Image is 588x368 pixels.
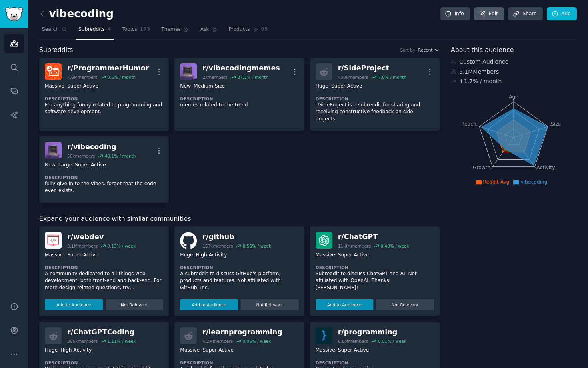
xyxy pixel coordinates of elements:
[440,7,470,21] a: Info
[39,136,169,203] a: vibecodingr/vibecoding50kmembers49.1% / monthNewLargeSuper ActiveDescriptionfully give in to the ...
[105,153,136,159] div: 49.1 % / month
[338,63,406,73] div: r/ SideProject
[237,74,268,80] div: 37.3 % / month
[241,299,299,310] button: Not Relevant
[520,179,547,185] span: vibecoding
[67,327,136,337] div: r/ ChatGPTCoding
[67,74,98,80] div: 4.6M members
[45,180,163,194] p: fully give in to the vibes. forget that the code even exists.
[198,23,220,40] a: Ask
[180,252,193,259] div: Huge
[459,77,502,86] div: ↑ 1.7 % / month
[39,23,70,40] a: Search
[106,299,164,310] button: Not Relevant
[316,252,335,259] div: Massive
[202,338,233,344] div: 4.2M members
[39,45,73,55] span: Subreddits
[67,63,149,73] div: r/ ProgrammerHumor
[483,179,510,185] span: Reddit Avg
[202,74,228,80] div: 2k members
[547,7,577,21] a: Add
[316,83,328,90] div: Huge
[58,162,72,169] div: Large
[39,8,114,20] h2: vibecoding
[316,327,332,344] img: programming
[316,96,434,102] dt: Description
[474,7,504,21] a: Edit
[380,243,409,249] div: 0.49 % / week
[180,270,298,292] p: A subreddit to discuss GitHub's platform, products and features. Not affiliated with GitHub, Inc.
[338,252,369,259] div: Super Active
[376,299,434,310] button: Not Relevant
[338,243,371,249] div: 11.0M members
[461,121,476,126] tspan: Reach
[67,252,98,259] div: Super Active
[180,299,238,310] button: Add to Audience
[67,232,136,242] div: r/ webdev
[226,23,271,40] a: Products95
[75,162,106,169] div: Super Active
[316,265,434,270] dt: Description
[108,26,111,33] span: 4
[242,338,271,344] div: 0.06 % / week
[451,68,577,76] div: 5.1M Members
[451,45,514,55] span: About this audience
[119,23,153,40] a: Topics173
[5,7,23,21] img: GummySearch logo
[45,270,163,292] p: A community dedicated to all things web development: both front-end and back-end. For more design...
[67,243,98,249] div: 3.1M members
[45,162,56,169] div: New
[78,26,105,33] span: Subreddits
[67,142,136,152] div: r/ vibecoding
[378,74,406,80] div: 7.0 % / month
[537,165,555,170] tspan: Activity
[338,347,369,354] div: Super Active
[551,121,561,126] tspan: Size
[180,347,200,354] div: Massive
[76,23,114,40] a: Subreddits4
[67,338,98,344] div: 306k members
[180,83,191,90] div: New
[180,265,298,270] dt: Description
[122,26,137,33] span: Topics
[107,243,136,249] div: 0.13 % / week
[45,102,163,116] p: For anything funny related to programming and software development.
[45,299,103,310] button: Add to Audience
[202,327,282,337] div: r/ learnprogramming
[180,360,298,366] dt: Description
[378,338,406,344] div: 0.01 % / week
[418,47,432,53] span: Recent
[243,243,271,249] div: 0.55 % / week
[202,232,271,242] div: r/ github
[45,252,64,259] div: Massive
[45,96,163,102] dt: Description
[261,26,268,33] span: 95
[316,360,434,366] dt: Description
[45,232,62,249] img: webdev
[107,74,136,80] div: 0.6 % / month
[180,102,298,109] p: memes related to the trend
[45,63,62,80] img: ProgrammerHumor
[202,347,234,354] div: Super Active
[229,26,250,33] span: Products
[508,7,542,21] a: Share
[180,63,197,80] img: vibecodingmemes
[331,83,362,90] div: Super Active
[45,360,163,366] dt: Description
[39,214,191,224] span: Expand your audience with similar communities
[45,142,62,159] img: vibecoding
[174,58,304,131] a: vibecodingmemesr/vibecodingmemes2kmembers37.3% / monthNewMedium SizeDescriptionmemes related to t...
[310,58,440,131] a: r/SideProject458kmembers7.0% / monthHugeSuper ActiveDescriptionr/SideProject is a subreddit for s...
[60,347,92,354] div: High Activity
[196,252,227,259] div: High Activity
[473,165,490,170] tspan: Growth
[316,299,374,310] button: Add to Audience
[418,47,440,53] button: Recent
[316,347,335,354] div: Massive
[202,63,280,73] div: r/ vibecodingmemes
[45,265,163,270] dt: Description
[202,243,233,249] div: 157k members
[316,102,434,123] p: r/SideProject is a subreddit for sharing and receiving constructive feedback on side projects.
[45,83,64,90] div: Massive
[180,232,197,249] img: github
